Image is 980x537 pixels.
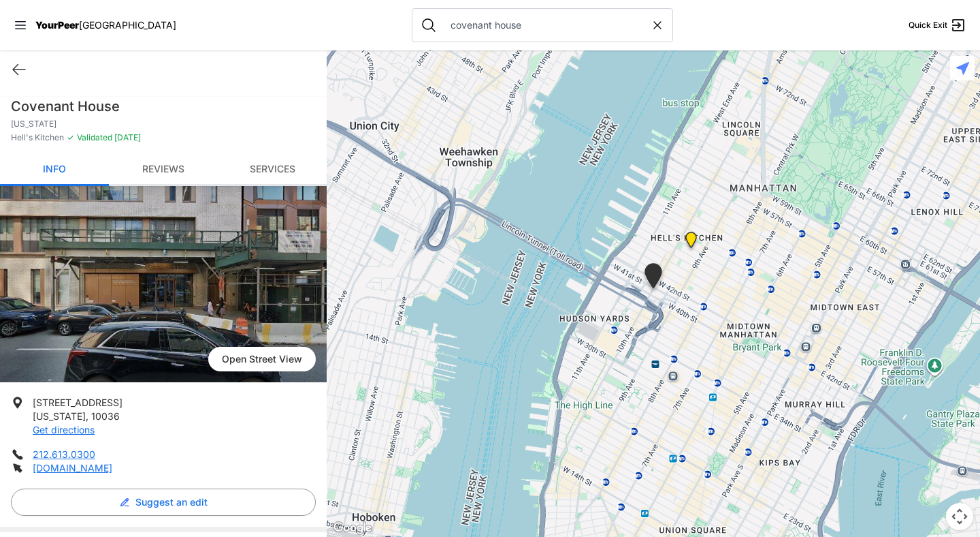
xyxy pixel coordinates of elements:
[946,503,973,530] button: Map camera controls
[112,132,141,142] span: [DATE]
[11,489,316,516] button: Suggest an edit
[86,410,88,422] span: ,
[33,410,86,422] span: [US_STATE]
[33,448,95,460] a: 212.613.0300
[135,495,208,509] span: Suggest an edit
[642,263,665,294] div: New York
[330,519,375,537] img: Google
[35,19,79,31] span: YourPeer
[35,21,176,29] a: YourPeer[GEOGRAPHIC_DATA]
[11,119,316,129] p: [US_STATE]
[33,397,122,408] span: [STREET_ADDRESS]
[909,17,966,33] a: Quick Exit
[33,462,112,474] a: [DOMAIN_NAME]
[218,154,327,186] a: Services
[909,20,947,31] span: Quick Exit
[683,232,700,254] div: Manhattan
[330,519,375,537] a: Open this area in Google Maps (opens a new window)
[79,19,176,31] span: [GEOGRAPHIC_DATA]
[11,97,316,116] h1: Covenant House
[77,132,112,142] span: Validated
[208,347,316,371] span: Open Street View
[442,18,651,32] input: Search
[11,132,64,143] span: Hell's Kitchen
[67,132,74,143] span: ✓
[109,154,218,186] a: Reviews
[33,424,95,435] a: Get directions
[91,410,120,422] span: 10036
